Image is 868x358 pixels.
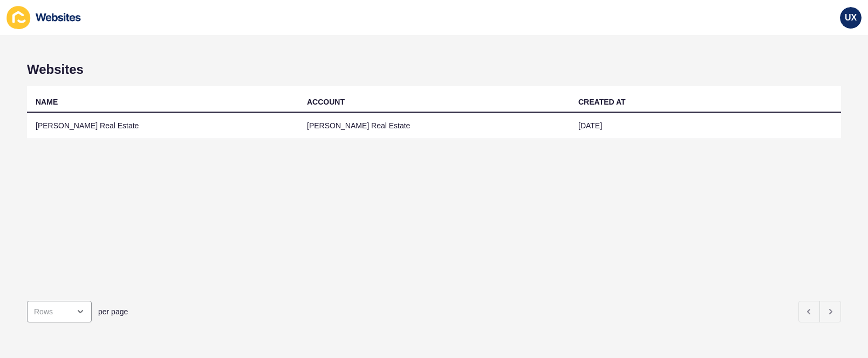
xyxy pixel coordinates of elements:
div: ACCOUNT [307,97,345,107]
h1: Websites [27,62,841,77]
span: UX [845,12,857,23]
div: open menu [27,301,92,322]
span: per page [98,306,128,317]
td: [PERSON_NAME] Real Estate [298,113,570,139]
td: [DATE] [570,113,841,139]
td: [PERSON_NAME] Real Estate [27,113,298,139]
div: NAME [36,97,58,107]
div: CREATED AT [578,97,626,107]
